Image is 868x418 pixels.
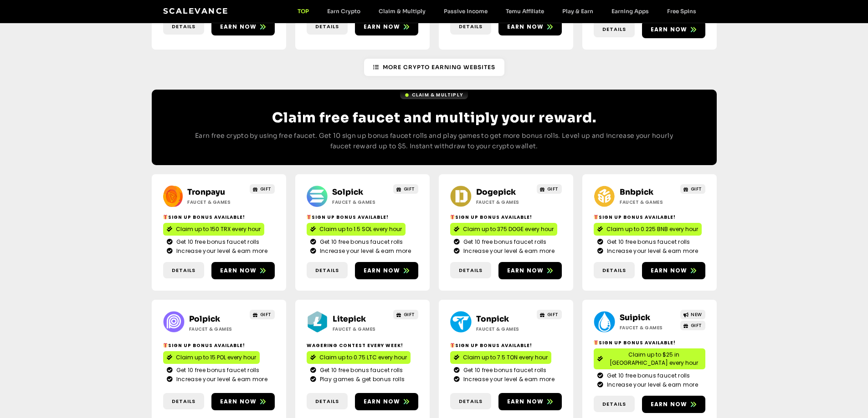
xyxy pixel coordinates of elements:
h2: Sign Up Bonus Available! [163,342,275,349]
span: GIFT [547,186,559,192]
img: 🎁 [450,343,455,347]
a: GIFT [537,184,562,194]
a: GIFT [537,310,562,319]
a: Polpick [189,314,220,324]
a: Earn now [355,262,418,279]
a: Tonpick [476,314,509,324]
span: Earn now [220,398,257,406]
a: Details [307,18,348,35]
a: Claim & Multiply [400,91,468,99]
a: Earn now [498,18,562,35]
h2: Sign Up Bonus Available! [450,214,562,221]
nav: Menu [288,8,705,15]
span: GIFT [260,186,272,192]
span: Claim up to 150 TRX every hour [176,225,261,233]
span: Earn now [651,267,688,275]
span: Details [459,23,483,30]
span: Get 10 free bonus faucet rolls [318,366,403,374]
span: Details [315,23,339,30]
a: Earn now [642,21,705,38]
a: Claim up to $25 in [GEOGRAPHIC_DATA] every hour [594,348,705,369]
h2: Faucet & Games [620,199,677,206]
a: Earn now [642,262,705,279]
a: Details [307,262,348,279]
span: Details [172,267,195,274]
a: NEW [680,310,705,319]
span: Claim up to 0.225 BNB every hour [606,225,698,233]
span: Get 10 free bonus faucet rolls [605,238,690,246]
span: Increase your level & earn more [318,247,411,255]
a: GIFT [680,184,705,194]
span: Claim up to $25 in [GEOGRAPHIC_DATA] every hour [606,351,702,367]
span: GIFT [547,311,559,318]
a: Earn now [211,393,275,410]
img: 🎁 [594,340,598,345]
span: More Crypto Earning Websites [383,63,495,71]
span: Claim up to 375 DOGE every hour [463,225,554,233]
h2: Faucet & Games [476,326,533,332]
span: Details [315,267,339,274]
a: Details [450,393,491,410]
a: GIFT [680,321,705,330]
span: GIFT [260,311,272,318]
h2: Faucet & Games [189,326,246,332]
h2: Sign Up Bonus Available! [450,342,562,349]
span: NEW [691,311,702,318]
a: GIFT [393,184,418,194]
span: Earn now [651,400,688,408]
a: Claim up to 1.5 SOL every hour [307,223,406,236]
a: Details [163,18,204,35]
a: GIFT [393,310,418,319]
a: Claim & Multiply [370,8,435,15]
a: Earn now [355,393,418,410]
a: Solpick [332,187,363,197]
a: Details [307,393,348,410]
a: Tronpayu [187,187,225,197]
h2: Sign Up Bonus Available! [307,214,418,221]
span: Increase your level & earn more [461,375,555,383]
span: Get 10 free bonus faucet rolls [605,372,690,380]
img: 🎁 [594,215,598,219]
span: Get 10 free bonus faucet rolls [461,238,547,246]
h2: Claim free faucet and multiply your reward. [188,110,680,126]
a: GIFT [250,184,275,194]
span: Claim & Multiply [412,91,463,98]
span: Details [459,398,483,405]
a: More Crypto Earning Websites [364,59,504,76]
a: Claim up to 150 TRX every hour [163,223,264,236]
p: Earn free crypto by using free faucet. Get 10 sign up bonus faucet rolls and play games to get mo... [188,131,680,152]
span: Claim up to 0.75 LTC every hour [319,353,407,362]
a: Earn now [498,393,562,410]
h2: Faucet & Games [332,199,389,206]
h2: Faucet & Games [476,199,533,206]
a: Temu Affiliate [497,8,553,15]
a: Claim up to 0.225 BNB every hour [594,223,702,236]
h2: Sign Up Bonus Available! [594,214,705,221]
span: Earn now [364,267,401,275]
a: Passive Income [435,8,497,15]
span: Details [459,267,483,274]
span: Details [315,398,339,405]
span: Earn now [220,267,257,275]
span: GIFT [691,322,702,329]
span: Earn now [220,23,257,31]
span: Play games & get bonus rolls [318,375,405,383]
span: Increase your level & earn more [605,381,698,389]
a: Earn now [498,262,562,279]
h2: Faucet & Games [187,199,244,206]
span: GIFT [691,186,702,192]
span: Details [172,398,195,405]
img: 🎁 [163,215,168,219]
span: Increase your level & earn more [174,247,267,255]
span: Earn now [364,398,401,406]
h2: Faucet & Games [333,326,390,332]
a: Scalevance [163,6,229,15]
a: Details [594,262,635,279]
span: Earn now [364,23,401,31]
span: Increase your level & earn more [605,247,698,255]
span: Earn now [507,267,544,275]
h2: Sign Up Bonus Available! [163,214,275,221]
a: Earn now [355,18,418,35]
span: Details [602,400,626,408]
img: 🎁 [163,343,168,347]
